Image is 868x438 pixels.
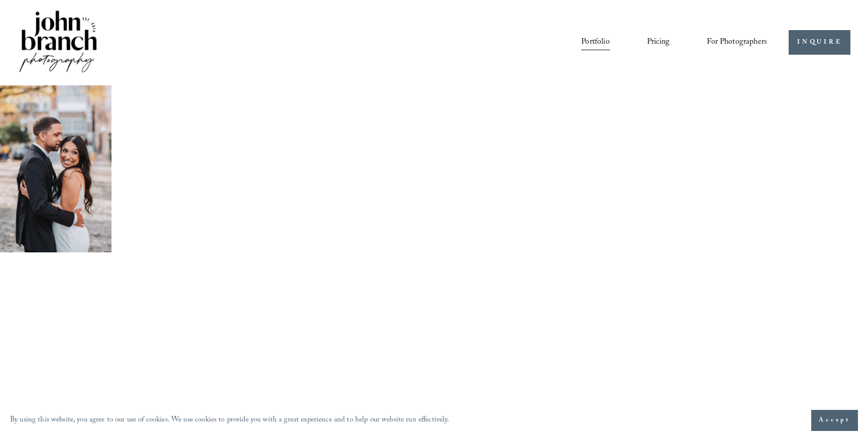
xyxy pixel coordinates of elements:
[789,30,850,55] a: INQUIRE
[581,34,609,51] a: Portfolio
[18,9,99,76] img: John Branch IV Photography
[707,34,767,51] a: folder dropdown
[819,415,850,425] span: Accept
[811,410,858,431] button: Accept
[10,413,450,428] p: By using this website, you agree to our use of cookies. We use cookies to provide you with a grea...
[647,34,670,51] a: Pricing
[707,35,767,50] span: For Photographers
